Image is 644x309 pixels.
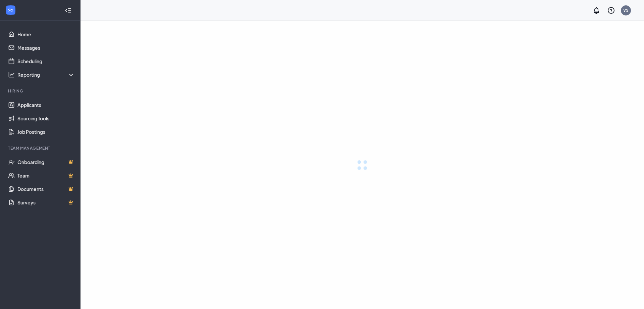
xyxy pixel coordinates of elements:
[17,125,75,139] a: Job Postings
[17,41,75,54] a: Messages
[8,145,73,151] div: Team Management
[7,7,14,13] svg: WorkstreamLogo
[17,71,75,78] div: Reporting
[8,88,73,94] div: Hiring
[607,6,615,14] svg: QuestionInfo
[17,182,75,196] a: DocumentsCrown
[17,196,75,209] a: SurveysCrown
[65,7,71,14] svg: Collapse
[623,7,629,13] div: VS
[17,155,75,169] a: OnboardingCrown
[8,71,15,78] svg: Analysis
[17,98,75,112] a: Applicants
[17,169,75,182] a: TeamCrown
[17,28,75,41] a: Home
[592,6,600,14] svg: Notifications
[17,54,75,68] a: Scheduling
[17,112,75,125] a: Sourcing Tools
